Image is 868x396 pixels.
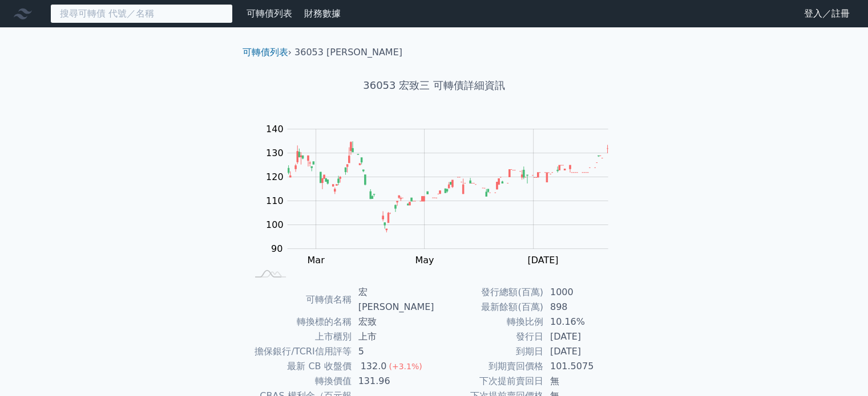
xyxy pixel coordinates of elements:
td: 到期賣回價格 [434,359,543,374]
td: 發行日 [434,329,543,344]
td: 最新 CB 收盤價 [247,359,352,374]
iframe: Chat Widget [811,341,868,396]
span: (+3.1%) [389,362,422,371]
a: 可轉債列表 [243,47,288,58]
td: 898 [543,300,621,315]
tspan: 100 [266,219,284,230]
tspan: 140 [266,124,284,134]
td: 發行總額(百萬) [434,285,543,300]
g: Chart [260,124,625,289]
td: 擔保銀行/TCRI信用評等 [247,344,352,359]
a: 登入／註冊 [795,5,859,23]
td: [DATE] [543,344,621,359]
td: 5 [352,344,434,359]
td: 轉換價值 [247,374,352,389]
td: 可轉債名稱 [247,285,352,315]
td: 1000 [543,285,621,300]
g: Series [288,141,608,232]
tspan: 130 [266,148,284,158]
td: 到期日 [434,344,543,359]
li: › [243,46,292,59]
td: 101.5075 [543,359,621,374]
td: 無 [543,374,621,389]
div: 132.0 [358,359,389,374]
td: 宏[PERSON_NAME] [352,285,434,315]
input: 搜尋可轉債 代號／名稱 [50,4,233,23]
a: 可轉債列表 [247,8,292,19]
td: 最新餘額(百萬) [434,300,543,315]
tspan: 120 [266,172,284,182]
td: 上市 [352,329,434,344]
td: [DATE] [543,329,621,344]
td: 宏致 [352,315,434,329]
a: 財務數據 [304,8,341,19]
div: 聊天小工具 [811,341,868,396]
tspan: 90 [271,243,282,254]
tspan: [DATE] [527,255,558,266]
td: 轉換比例 [434,315,543,329]
td: 下次提前賣回日 [434,374,543,389]
tspan: 110 [266,195,284,206]
tspan: Mar [307,255,325,266]
li: 36053 [PERSON_NAME] [294,46,402,59]
td: 上市櫃別 [247,329,352,344]
tspan: May [415,255,434,266]
h1: 36053 宏致三 可轉債詳細資訊 [233,77,635,93]
td: 轉換標的名稱 [247,315,352,329]
td: 10.16% [543,315,621,329]
td: 131.96 [352,374,434,389]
